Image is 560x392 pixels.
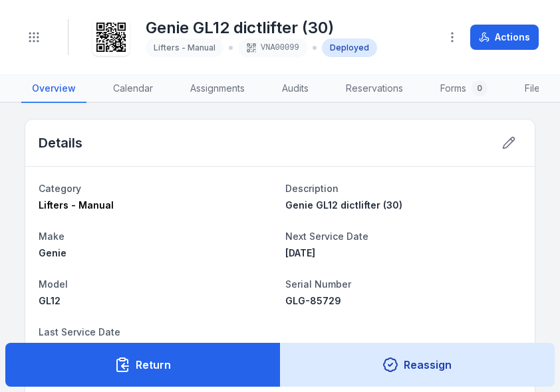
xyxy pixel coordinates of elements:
div: Deployed [322,39,377,57]
span: GLG-85729 [285,295,341,306]
span: Model [39,278,68,290]
h1: Genie GL12 dictlifter (30) [146,17,377,39]
button: Actions [470,25,539,50]
time: 10/10/2025, 12:00:00 am [285,247,315,258]
button: Reassign [280,343,555,387]
div: VNA00099 [238,39,307,57]
span: Description [285,183,339,194]
button: Toggle navigation [21,25,47,50]
a: Audits [271,75,319,103]
a: Calendar [102,75,164,103]
span: Last Service Date [39,326,120,338]
span: Lifters - Manual [39,199,114,211]
span: [DATE] [285,247,315,258]
span: GL12 [39,295,61,306]
a: Forms0 [430,75,498,103]
span: Category [39,183,81,194]
a: Overview [21,75,86,103]
button: Return [5,343,281,387]
a: Assignments [180,75,255,103]
span: Genie GL12 dictlifter (30) [285,199,402,211]
span: Make [39,231,65,242]
a: Reservations [335,75,414,103]
h2: Details [39,134,82,152]
span: Lifters - Manual [154,43,215,52]
span: Genie [39,247,67,258]
span: Next Service Date [285,231,368,242]
span: Serial Number [285,278,351,290]
div: 0 [472,80,488,96]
